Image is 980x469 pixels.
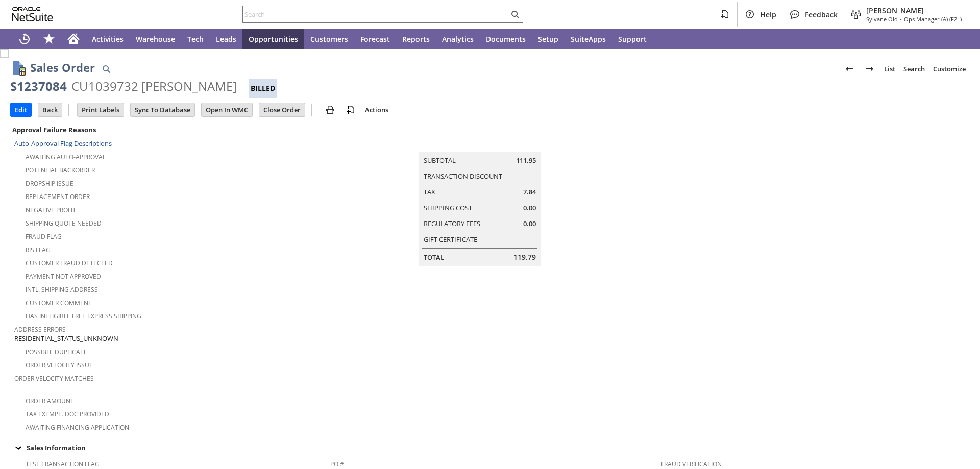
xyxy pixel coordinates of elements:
[424,235,477,244] a: Gift Certificate
[242,29,304,49] a: Opportunities
[509,8,521,20] svg: Search
[26,153,106,161] a: Awaiting Auto-Approval
[26,397,74,405] a: Order Amount
[249,79,277,98] div: Billed
[26,179,73,188] a: Dropship Issue
[26,423,129,432] a: Awaiting Financing Application
[26,348,87,356] a: Possible Duplicate
[310,34,348,44] span: Customers
[10,123,326,136] div: Approval Failure Reasons
[202,103,252,116] input: Open In WMC
[26,460,100,468] a: Test Transaction Flag
[538,34,558,44] span: Setup
[899,61,929,77] a: Search
[10,78,67,94] div: S1237084
[10,441,970,454] td: Sales Information
[26,192,90,201] a: Replacement Order
[26,232,62,241] a: Fraud Flag
[43,33,55,45] svg: Shortcuts
[67,33,80,45] svg: Home
[402,34,430,44] span: Reports
[486,34,526,44] span: Documents
[304,29,354,49] a: Customers
[131,103,194,116] input: Sync To Database
[618,34,647,44] span: Support
[805,10,838,19] span: Feedback
[424,171,502,181] a: Transaction Discount
[900,15,902,23] span: -
[71,78,237,94] div: CU1039732 [PERSON_NAME]
[612,29,653,49] a: Support
[760,10,776,19] span: Help
[30,59,95,76] h1: Sales Order
[14,374,94,383] a: Order Velocity Matches
[14,334,118,343] span: RESIDENTIAL_STATUS_UNKNOWN
[38,103,62,116] input: Back
[14,325,66,334] a: Address Errors
[904,15,962,23] span: Ops Manager (A) (F2L)
[424,253,444,262] a: Total
[11,103,31,116] input: Edit
[92,34,124,44] span: Activities
[259,103,305,116] input: Close Order
[100,63,112,75] img: Quick Find
[565,29,612,49] a: SuiteApps
[880,61,899,77] a: List
[324,104,336,116] img: print.svg
[181,29,210,49] a: Tech
[866,6,962,15] span: [PERSON_NAME]
[243,8,509,20] input: Search
[26,219,102,228] a: Shipping Quote Needed
[187,34,204,44] span: Tech
[436,29,480,49] a: Analytics
[26,245,51,254] a: RIS flag
[61,29,86,49] a: Home
[130,29,181,49] a: Warehouse
[929,61,970,77] a: Customize
[136,34,175,44] span: Warehouse
[523,219,536,229] span: 0.00
[480,29,532,49] a: Documents
[864,63,876,75] img: Next
[10,441,966,454] div: Sales Information
[26,299,92,307] a: Customer Comment
[424,219,480,228] a: Regulatory Fees
[26,166,95,175] a: Potential Backorder
[216,34,236,44] span: Leads
[843,63,855,75] img: Previous
[516,156,536,165] span: 111.95
[396,29,436,49] a: Reports
[532,29,565,49] a: Setup
[571,34,606,44] span: SuiteApps
[86,29,130,49] a: Activities
[424,187,435,196] a: Tax
[523,203,536,213] span: 0.00
[442,34,474,44] span: Analytics
[523,187,536,197] span: 7.84
[661,460,722,468] a: Fraud Verification
[26,410,109,418] a: Tax Exempt. Doc Provided
[361,105,393,114] a: Actions
[354,29,396,49] a: Forecast
[26,206,76,214] a: Negative Profit
[513,252,536,262] span: 119.79
[345,104,357,116] img: add-record.svg
[26,259,113,267] a: Customer Fraud Detected
[18,33,31,45] svg: Recent Records
[12,29,37,49] a: Recent Records
[360,34,390,44] span: Forecast
[78,103,124,116] input: Print Labels
[14,139,112,148] a: Auto-Approval Flag Descriptions
[26,361,93,369] a: Order Velocity Issue
[12,7,53,21] svg: logo
[419,136,541,152] caption: Summary
[424,203,472,212] a: Shipping Cost
[866,15,898,23] span: Sylvane Old
[330,460,344,468] a: PO #
[37,29,61,49] div: Shortcuts
[26,312,141,320] a: Has Ineligible Free Express Shipping
[249,34,298,44] span: Opportunities
[26,272,101,281] a: Payment not approved
[26,285,98,294] a: Intl. Shipping Address
[210,29,242,49] a: Leads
